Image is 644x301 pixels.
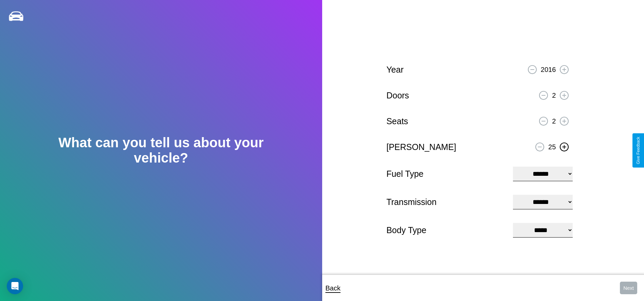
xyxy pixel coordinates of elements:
h2: What can you tell us about your vehicle? [32,135,290,166]
button: Next [620,282,637,294]
p: 2 [552,115,556,127]
p: [PERSON_NAME] [386,139,456,155]
p: 25 [548,141,556,153]
p: Body Type [386,223,506,238]
p: 2 [552,89,556,101]
div: Give Feedback [636,137,641,164]
p: 2016 [541,63,556,76]
p: Doors [386,88,409,103]
p: Transmission [386,194,506,210]
p: Year [386,62,404,77]
p: Fuel Type [386,166,506,182]
p: Seats [386,114,408,129]
div: Open Intercom Messenger [7,278,23,294]
p: Back [326,282,341,294]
